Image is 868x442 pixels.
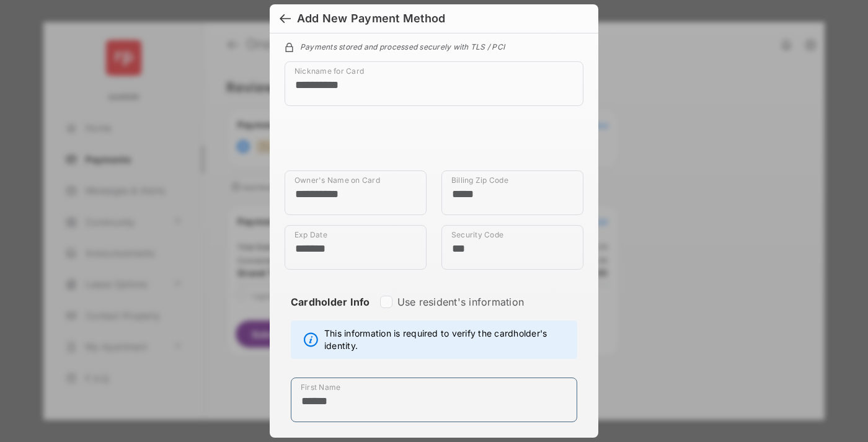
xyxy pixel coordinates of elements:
[397,296,524,308] label: Use resident's information
[291,296,370,330] strong: Cardholder Info
[285,116,583,170] iframe: Credit card field
[324,327,570,352] span: This information is required to verify the cardholder's identity.
[297,12,445,25] div: Add New Payment Method
[285,40,583,51] div: Payments stored and processed securely with TLS / PCI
